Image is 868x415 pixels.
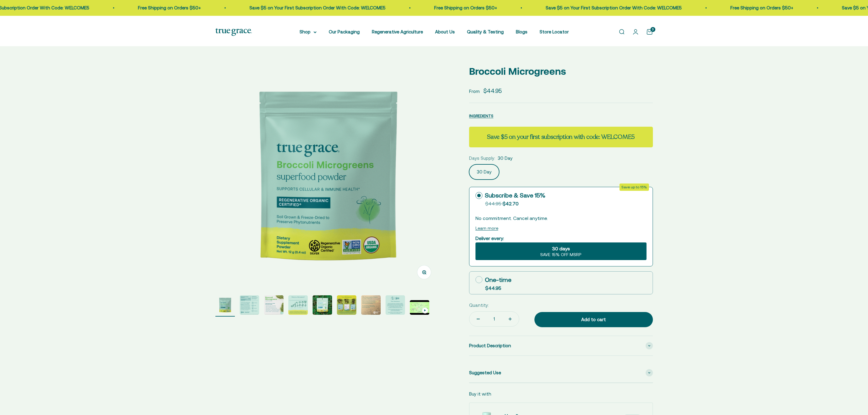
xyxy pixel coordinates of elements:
a: Free Shipping on Orders $50+ [726,5,789,10]
img: Our microgreens are grown in American soul and freeze-dried in small batches to capture the most ... [337,295,356,315]
p: Buy it with [469,390,491,398]
summary: Shop [300,28,317,36]
button: Go to item 7 [361,295,381,317]
button: Increase quantity [501,312,519,326]
button: Go to item 6 [337,295,356,317]
button: Go to item 8 [386,295,405,317]
button: Go to item 4 [288,295,308,317]
button: Go to item 9 [410,300,429,317]
a: Free Shipping on Orders $50+ [134,5,197,10]
div: Add to cart [547,316,641,323]
span: 30 Day [498,155,513,162]
label: Quantity: [469,302,489,309]
img: An easy way for kids and adults alike to get more of the superfood compounds found only in the br... [240,295,259,315]
a: About Us [435,29,455,34]
button: Add to cart [534,312,653,327]
a: Quality & Testing [467,29,504,34]
cart-count: 3 [650,27,655,32]
button: Go to item 2 [240,295,259,317]
button: INGREDIENTS [469,112,493,119]
summary: Suggested Use [469,363,653,382]
strong: Save $5 on your first subscription with code: WELCOME5 [487,133,635,141]
button: Go to item 3 [264,295,283,317]
p: Broccoli Microgreens [469,63,653,79]
img: Microgreens are edible seedlings of vegetables & herbs. While used primarily in the restaurant in... [288,295,308,315]
a: Our Packaging [329,29,360,34]
span: Suggested Use [469,369,501,376]
img: Regenerative Organic Certified (ROC) agriculture produces more nutritious and abundant food while... [361,295,381,315]
button: Go to item 1 [215,295,235,317]
p: Save $5 on Your First Subscription Order With Code: WELCOME5 [245,4,382,12]
a: Store Locator [540,29,569,34]
button: Go to item 5 [313,295,332,317]
span: From [469,88,480,95]
p: Save $5 on Your First Subscription Order With Code: WELCOME5 [542,4,678,12]
span: INGREDIENTS [469,114,493,118]
a: Free Shipping on Orders $50+ [430,5,493,10]
sale-price: $44.95 [483,86,502,95]
a: Regenerative Agriculture [372,29,423,34]
img: We work with Alkemist Labs, an independent, accredited botanical testing lab, to test the purity,... [386,295,405,315]
a: Blogs [516,29,527,34]
summary: Product Description [469,336,653,355]
img: Daily Superfood for Cellular and Immune Health* - Regenerative Organic Certified® (ROC®) - Grown ... [264,295,283,315]
legend: Days Supply: [469,155,495,162]
img: Broccoli Microgreens have been shown in studies to gently support the detoxification process — ak... [215,63,440,288]
img: Broccoli Microgreens have been shown in studies to gently support the detoxification process — ak... [313,295,332,315]
img: Broccoli Microgreens have been shown in studies to gently support the detoxification process — ak... [215,295,235,315]
span: Product Description [469,342,511,349]
button: Decrease quantity [469,312,487,326]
